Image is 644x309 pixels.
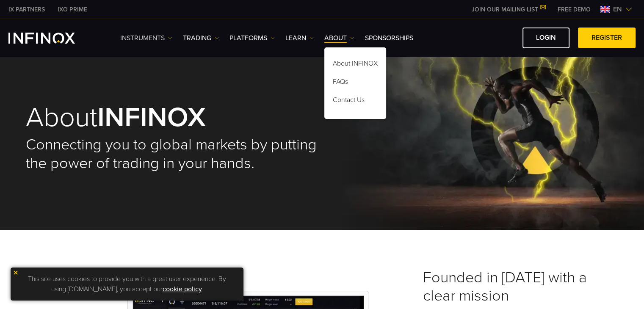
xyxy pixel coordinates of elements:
a: JOIN OUR MAILING LIST [465,6,551,13]
a: TRADING [183,33,219,43]
a: Instruments [120,33,172,43]
a: cookie policy [163,285,202,293]
a: PLATFORMS [229,33,275,43]
a: About INFINOX [324,56,386,74]
h3: Founded in [DATE] with a clear mission [423,268,619,306]
span: en [610,4,625,14]
a: Contact Us [324,92,386,110]
a: Learn [285,33,314,43]
h1: About [26,104,322,131]
h2: Connecting you to global markets by putting the power of trading in your hands. [26,135,322,173]
a: INFINOX [51,5,94,14]
a: INFINOX Logo [8,33,95,44]
a: LOGIN [522,28,569,48]
p: This site uses cookies to provide you with a great user experience. By using [DOMAIN_NAME], you a... [15,272,239,296]
a: INFINOX [2,5,51,14]
strong: INFINOX [97,101,206,134]
a: FAQs [324,74,386,92]
a: REGISTER [578,28,636,48]
a: ABOUT [324,33,354,43]
img: yellow close icon [13,270,19,276]
a: SPONSORSHIPS [365,33,413,43]
a: INFINOX MENU [551,5,597,14]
